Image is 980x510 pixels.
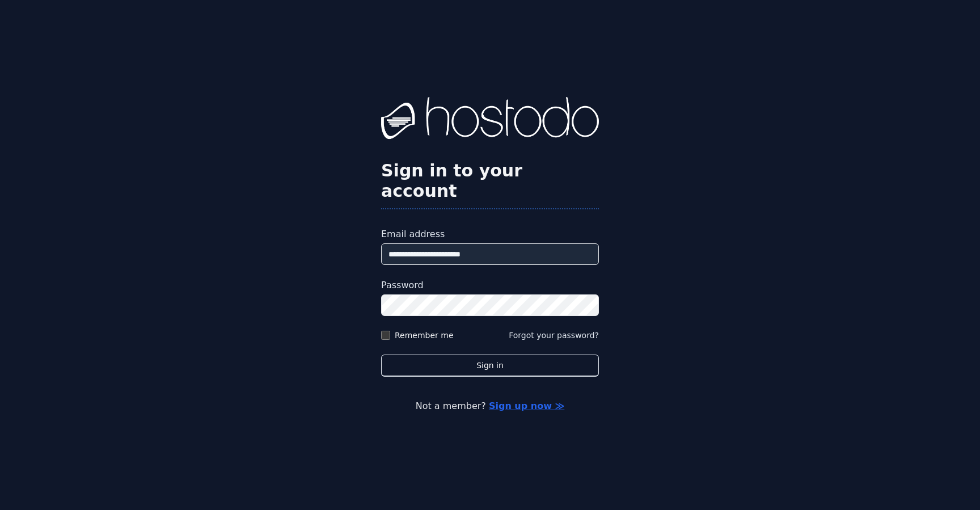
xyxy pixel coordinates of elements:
h2: Sign in to your account [381,161,599,201]
label: Email address [381,227,599,241]
button: Sign in [381,355,599,377]
label: Password [381,279,599,292]
button: Forgot your password? [509,330,599,341]
label: Remember me [395,330,454,341]
p: Not a member? [54,399,926,413]
a: Sign up now ≫ [489,401,564,411]
img: Hostodo [381,97,599,142]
